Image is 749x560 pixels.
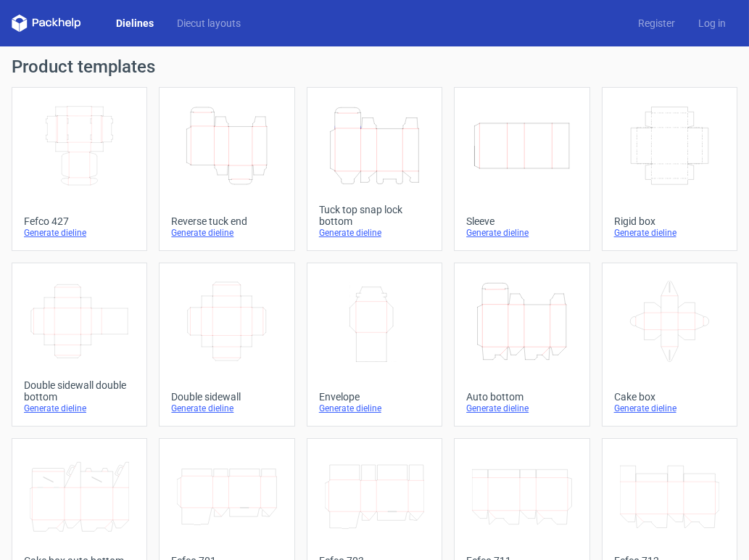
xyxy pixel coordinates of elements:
a: Rigid boxGenerate dieline [602,87,737,251]
div: Generate dieline [24,403,135,414]
a: Log in [687,16,737,30]
div: Sleeve [466,215,577,227]
a: EnvelopeGenerate dieline [307,263,442,427]
div: Generate dieline [24,227,135,239]
div: Envelope [319,391,430,403]
a: Double sidewall double bottomGenerate dieline [12,263,147,427]
div: Tuck top snap lock bottom [319,204,430,227]
div: Generate dieline [319,403,430,414]
div: Fefco 427 [24,215,135,227]
a: SleeveGenerate dieline [454,87,589,251]
div: Generate dieline [171,403,282,414]
div: Generate dieline [614,403,725,414]
div: Generate dieline [171,227,282,239]
div: Generate dieline [466,227,577,239]
div: Double sidewall [171,391,282,403]
a: Cake boxGenerate dieline [602,263,737,427]
div: Cake box [614,391,725,403]
a: Auto bottomGenerate dieline [454,263,589,427]
a: Dielines [104,16,165,30]
div: Generate dieline [614,227,725,239]
div: Rigid box [614,215,725,227]
div: Double sidewall double bottom [24,379,135,403]
a: Tuck top snap lock bottomGenerate dieline [307,87,442,251]
a: Double sidewallGenerate dieline [159,263,294,427]
div: Reverse tuck end [171,215,282,227]
div: Auto bottom [466,391,577,403]
a: Reverse tuck endGenerate dieline [159,87,294,251]
h1: Product templates [12,58,737,75]
a: Fefco 427Generate dieline [12,87,147,251]
a: Register [626,16,687,30]
a: Diecut layouts [165,16,252,30]
div: Generate dieline [319,227,430,239]
div: Generate dieline [466,403,577,414]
